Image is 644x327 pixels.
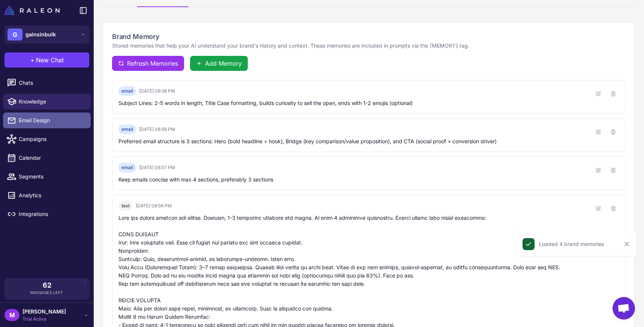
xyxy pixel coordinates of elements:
div: Subject Lines: 2-5 words in length, Title Case formatting, builds curiosity to sell the open, end... [118,99,586,107]
button: Delete memory [607,126,619,138]
span: email [118,86,136,96]
button: Ggainsinbulk [4,25,89,43]
span: email [118,124,136,134]
button: Add Memory [190,56,248,71]
a: Analytics [3,187,91,203]
span: Refresh Memories [127,59,178,68]
button: Delete memory [607,164,619,176]
span: Knowledge [19,97,85,106]
span: Integrations [19,210,85,218]
span: text [118,201,133,211]
button: Delete memory [607,88,619,100]
button: Refresh Memories [112,56,184,71]
button: Delete memory [607,202,619,214]
a: Knowledge [3,94,91,109]
h2: Brand Memory [112,31,626,42]
span: Email Design [19,116,85,124]
div: Loaded 4 brand memories [539,240,604,248]
span: [PERSON_NAME] [22,307,66,316]
span: Trial Active [22,316,66,322]
button: Edit memory [592,202,604,214]
button: Edit memory [592,126,604,138]
a: Calendar [3,150,91,166]
div: M [4,309,19,321]
span: gainsinbulk [25,30,56,39]
img: Raleon Logo [4,6,60,15]
div: Preferred email structure is 3 sections: Hero (bold headline + hook), Bridge (key comparison/valu... [118,137,586,145]
span: Add Memory [205,59,242,68]
span: [DATE] 08:58 PM [139,126,175,133]
span: Segments [19,172,85,181]
span: Calendar [19,154,85,162]
a: Open chat [613,297,635,319]
span: Messages Left [30,290,63,295]
span: [DATE] 08:57 PM [139,164,175,171]
button: +New Chat [4,52,89,67]
p: Stored memories that help your AI understand your brand's history and context. These memories are... [112,42,626,50]
button: Close [621,238,633,250]
span: Analytics [19,191,85,199]
span: + [30,55,34,64]
a: Integrations [3,206,91,222]
div: Keep emails concise with max 4 sections, preferably 3 sections [118,175,586,184]
span: [DATE] 09:39 PM [139,88,175,94]
span: Chats [19,79,85,87]
a: Email Design [3,112,91,128]
span: New Chat [36,55,64,64]
span: email [118,163,136,172]
span: 62 [43,282,51,289]
a: Chats [3,75,91,91]
span: Campaigns [19,135,85,143]
div: G [7,28,22,40]
a: Segments [3,169,91,184]
button: Edit memory [592,164,604,176]
button: Edit memory [592,88,604,100]
a: Campaigns [3,131,91,147]
span: [DATE] 08:56 PM [136,202,172,209]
